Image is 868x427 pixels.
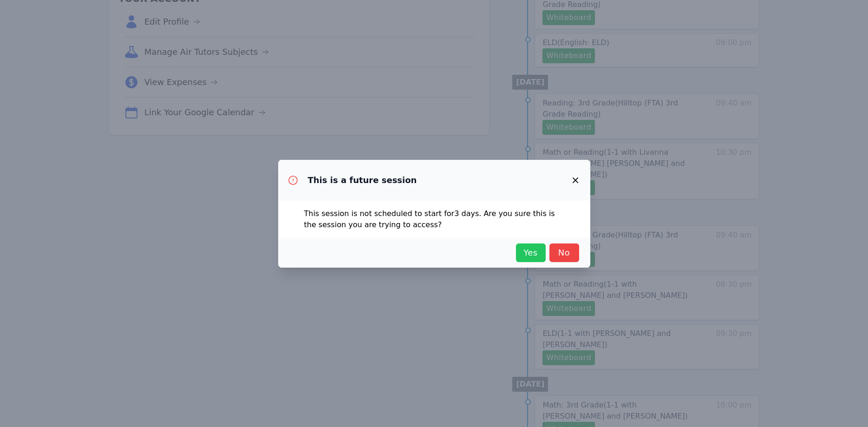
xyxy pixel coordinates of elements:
[521,246,541,259] span: Yes
[549,243,579,262] button: No
[554,246,574,259] span: No
[516,243,546,262] button: Yes
[308,175,417,186] h3: This is a future session
[304,208,564,230] p: This session is not scheduled to start for 3 days . Are you sure this is the session you are tryi...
